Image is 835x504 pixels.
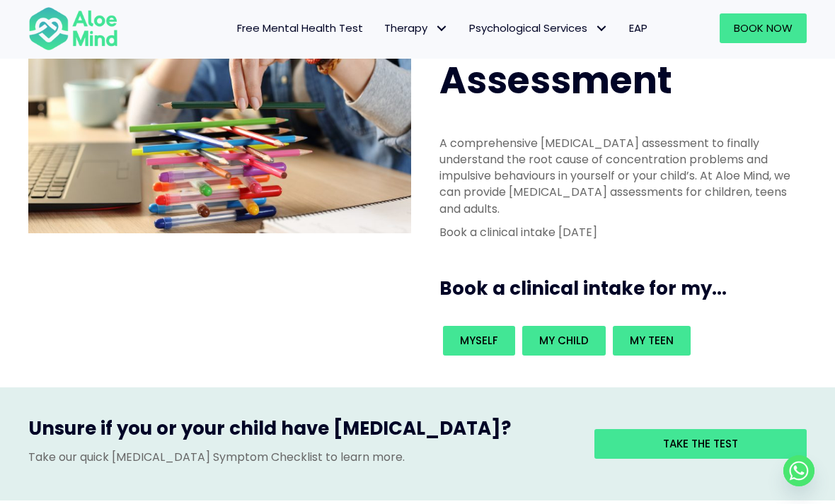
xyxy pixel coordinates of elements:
span: Free Mental Health Test [237,20,363,35]
span: Myself [460,333,498,348]
a: Whatsapp [783,455,814,486]
span: My teen [630,333,674,348]
a: My teen [613,326,691,356]
span: My child [539,333,589,348]
a: Take the test [594,429,807,459]
nav: Menu [132,13,658,43]
a: TherapyTherapy: submenu [374,13,459,43]
h3: Book a clinical intake for my... [439,276,812,301]
span: Therapy [384,20,448,35]
span: [MEDICAL_DATA] Assessment [439,3,770,106]
img: Aloe mind Logo [28,6,118,51]
p: Take our quick [MEDICAL_DATA] Symptom Checklist to learn more. [28,449,573,465]
a: EAP [618,13,658,43]
a: Free Mental Health Test [226,13,374,43]
p: A comprehensive [MEDICAL_DATA] assessment to finally understand the root cause of concentration p... [439,135,798,217]
a: My child [522,326,606,356]
img: ADHD photo [28,4,411,233]
a: Myself [443,326,515,356]
span: Book Now [734,20,793,35]
p: Book a clinical intake [DATE] [439,224,798,240]
span: Psychological Services: submenu [591,18,611,39]
span: EAP [629,20,647,35]
span: Take the test [663,436,738,451]
span: Psychological Services [469,20,608,35]
div: Book an intake for my... [439,322,798,359]
a: Psychological ServicesPsychological Services: submenu [459,13,618,43]
span: Therapy: submenu [431,18,451,39]
h3: Unsure if you or your child have [MEDICAL_DATA]? [28,416,573,448]
a: Book Now [720,13,807,43]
